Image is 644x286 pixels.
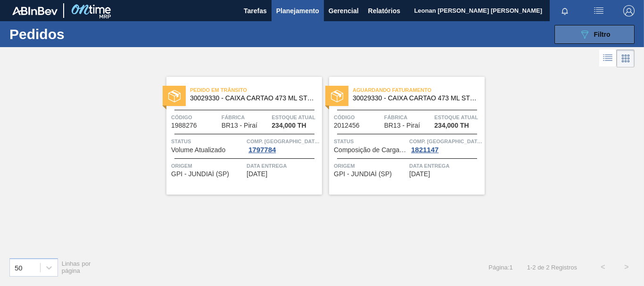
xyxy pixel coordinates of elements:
[244,5,267,16] span: Tarefas
[247,161,320,171] span: Data entrega
[591,255,615,279] button: <
[599,49,617,67] div: Visão em Lista
[15,263,23,271] div: 50
[409,161,482,171] span: Data entrega
[171,113,219,122] span: Código
[409,137,482,154] a: Comp. [GEOGRAPHIC_DATA]1821147
[331,90,343,102] img: status
[409,137,482,146] span: Comp. Carga
[334,113,382,122] span: Código
[527,264,577,271] span: 1 - 2 de 2 Registros
[617,49,635,67] div: Visão em Cards
[276,5,319,16] span: Planejamento
[171,137,244,146] span: Status
[615,255,638,279] button: >
[322,77,485,195] a: statusAguardando Faturamento30029330 - CAIXA CARTAO 473 ML STELLA PURE GOLD C12Código2012456Fábri...
[353,85,485,95] span: Aguardando Faturamento
[334,147,407,154] span: Composição de Carga Aceita
[334,137,407,146] span: Status
[272,113,320,122] span: Estoque atual
[190,95,314,102] span: 30029330 - CAIXA CARTAO 473 ML STELLA PURE GOLD C12
[62,260,91,274] span: Linhas por página
[247,171,267,178] span: 07/09/2025
[593,5,604,16] img: userActions
[171,171,229,178] span: GPI - JUNDIAÍ (SP)
[190,85,322,95] span: Pedido em Trânsito
[247,137,320,154] a: Comp. [GEOGRAPHIC_DATA]1797784
[594,31,611,38] span: Filtro
[488,264,512,271] span: Página : 1
[334,161,407,171] span: Origem
[384,122,420,129] span: BR13 - Piraí
[222,113,270,122] span: Fábrica
[222,122,257,129] span: BR13 - Piraí
[171,147,225,154] span: Volume Atualizado
[623,5,635,16] img: Logout
[272,122,306,129] span: 234,000 TH
[409,171,430,178] span: 27/10/2025
[159,77,322,195] a: statusPedido em Trânsito30029330 - CAIXA CARTAO 473 ML STELLA PURE GOLD C12Código1988276FábricaBR...
[247,146,278,154] div: 1797784
[171,122,197,129] span: 1988276
[409,146,440,154] div: 1821147
[434,122,469,129] span: 234,000 TH
[247,137,320,146] span: Comp. Carga
[368,5,400,16] span: Relatórios
[384,113,432,122] span: Fábrica
[9,29,141,40] h1: Pedidos
[353,95,477,102] span: 30029330 - CAIXA CARTAO 473 ML STELLA PURE GOLD C12
[12,7,58,15] img: TNhmsLtSVTkK8tSr43FrP2fwEKptu5GPRR3wAAAABJRU5ErkJggg==
[334,171,392,178] span: GPI - JUNDIAÍ (SP)
[550,4,580,17] button: Notificações
[329,5,359,16] span: Gerencial
[554,25,635,44] button: Filtro
[434,113,482,122] span: Estoque atual
[334,122,360,129] span: 2012456
[171,161,244,171] span: Origem
[168,90,181,102] img: status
